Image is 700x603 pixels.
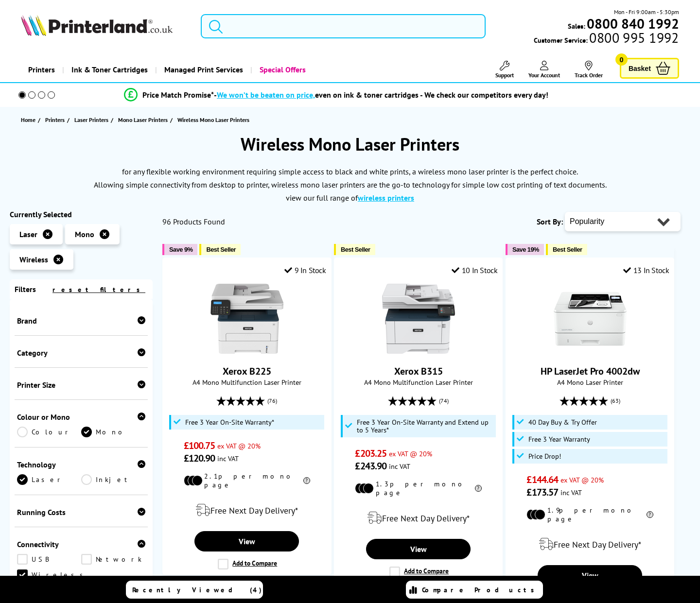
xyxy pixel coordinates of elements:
a: Support [495,61,514,79]
span: Your Account [528,71,560,79]
span: Filters [15,284,36,294]
a: Mono [81,427,145,437]
span: (74) [439,392,449,410]
div: Technology [17,460,145,469]
span: Free 3 Year On-Site Warranty and Extend up to 5 Years* [357,418,493,434]
div: Brand [17,316,145,326]
span: Sales: [568,21,585,31]
span: Wireless Mono Laser Printers [177,116,249,123]
span: ex VAT @ 20% [560,475,604,484]
a: Compare Products [406,581,543,599]
div: Colour or Mono [17,412,145,422]
strong: wireless printers [358,193,414,203]
img: Printerland Logo [21,15,173,36]
span: Free 3 Year Warranty [528,435,590,443]
span: Sort By: [537,217,563,226]
span: Customer Service: [534,33,679,45]
span: A4 Mono Laser Printer [511,378,669,387]
span: Best Seller [341,246,370,253]
div: modal_delivery [511,531,669,558]
span: Laser Printers [74,115,108,125]
span: (63) [611,392,620,410]
a: Special Offers [250,57,313,82]
a: Xerox B315 [382,347,455,357]
span: Ink & Toner Cartridges [71,57,148,82]
a: HP LaserJet Pro 4002dw [541,365,640,378]
span: (76) [267,392,277,410]
p: view our full range of [15,191,685,205]
a: Laser Printers [74,115,111,125]
div: Connectivity [17,539,145,549]
span: Compare Products [422,586,540,594]
a: Xerox B225 [223,365,271,378]
span: Save 9% [169,246,192,253]
span: £173.57 [526,486,558,499]
a: USB [17,554,81,565]
span: inc VAT [389,462,410,471]
a: 0800 840 1992 [585,19,679,28]
span: Printers [45,115,65,125]
button: Save 9% [162,244,197,255]
a: Ink & Toner Cartridges [62,57,155,82]
a: View [366,539,471,559]
a: Recently Viewed (4) [126,581,263,599]
a: Mono Laser Printers [118,115,170,125]
div: Currently Selected [10,209,153,219]
div: Running Costs [17,507,145,517]
span: 96 Products Found [162,217,225,226]
span: Save 19% [512,246,539,253]
a: View [194,531,299,551]
p: for any flexible working environment requiring simple access to black and white prints, a wireles... [15,165,685,178]
a: reset filters [52,285,145,294]
a: Track Order [575,61,603,79]
a: Laser [17,474,81,485]
div: Category [17,348,145,358]
div: Printer Size [17,380,145,390]
a: Network [81,554,145,565]
label: Add to Compare [389,567,449,577]
li: 1.9p per mono page [526,506,653,523]
span: 0 [615,53,628,66]
span: Recently Viewed (4) [132,586,262,594]
span: Wireless [19,255,48,264]
div: 10 In Stock [452,265,497,275]
span: Mon - Fri 9:00am - 5:30pm [614,7,679,17]
span: ex VAT @ 20% [389,449,432,458]
span: Support [495,71,514,79]
li: modal_Promise [5,86,667,103]
li: 1.3p per mono page [355,480,481,497]
a: Xerox B225 [210,347,283,357]
button: Best Seller [546,244,587,255]
img: Xerox B225 [210,282,283,355]
span: £243.90 [355,460,386,472]
div: 13 In Stock [623,265,669,275]
button: Save 19% [506,244,544,255]
div: 9 In Stock [284,265,326,275]
span: £203.25 [355,447,386,460]
label: Add to Compare [218,559,277,569]
span: Laser [19,229,37,239]
span: Mono Laser Printers [118,115,168,125]
span: inc VAT [560,488,582,497]
span: 0800 995 1992 [588,33,679,42]
a: Home [21,115,38,125]
a: Wireless [17,569,88,580]
a: HP LaserJet Pro 4002dw [554,347,627,357]
span: A4 Mono Multifunction Laser Printer [168,378,326,387]
span: Mono [75,229,94,239]
h1: Wireless Mono Laser Printers [10,133,690,155]
a: Printerland Logo [21,15,189,38]
span: Best Seller [553,246,582,253]
span: Basket [629,62,651,75]
a: Colour [17,427,81,437]
span: 40 Day Buy & Try Offer [528,418,597,426]
span: Free 3 Year On-Site Warranty* [185,418,274,426]
a: Printers [21,57,62,82]
span: inc VAT [217,454,239,463]
span: £120.90 [184,452,215,465]
div: - even on ink & toner cartridges - We check our competitors every day! [214,90,548,100]
span: Best Seller [206,246,236,253]
span: ex VAT @ 20% [217,441,261,450]
span: We won’t be beaten on price, [217,90,315,100]
button: Best Seller [199,244,241,255]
